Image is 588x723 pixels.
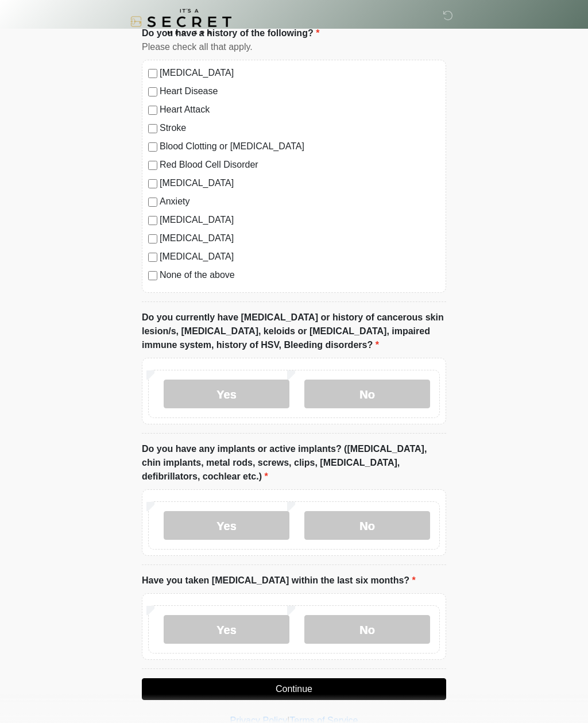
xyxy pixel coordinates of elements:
[160,268,440,282] label: None of the above
[160,84,440,98] label: Heart Disease
[164,380,289,408] label: Yes
[148,124,157,133] input: Stroke
[160,176,440,190] label: [MEDICAL_DATA]
[160,195,440,208] label: Anxiety
[142,442,446,484] label: Do you have any implants or active implants? ([MEDICAL_DATA], chin implants, metal rods, screws, ...
[164,615,289,644] label: Yes
[148,142,157,152] input: Blood Clotting or [MEDICAL_DATA]
[304,380,430,408] label: No
[148,161,157,170] input: Red Blood Cell Disorder
[148,69,157,78] input: [MEDICAL_DATA]
[160,103,440,117] label: Heart Attack
[160,250,440,264] label: [MEDICAL_DATA]
[142,678,446,700] button: Continue
[142,40,446,54] div: Please check all that apply.
[160,158,440,172] label: Red Blood Cell Disorder
[148,179,157,188] input: [MEDICAL_DATA]
[164,511,289,540] label: Yes
[142,311,446,352] label: Do you currently have [MEDICAL_DATA] or history of cancerous skin lesion/s, [MEDICAL_DATA], keloi...
[304,615,430,644] label: No
[160,121,440,135] label: Stroke
[160,213,440,227] label: [MEDICAL_DATA]
[148,216,157,225] input: [MEDICAL_DATA]
[160,231,440,245] label: [MEDICAL_DATA]
[304,511,430,540] label: No
[148,253,157,262] input: [MEDICAL_DATA]
[148,106,157,115] input: Heart Attack
[148,87,157,96] input: Heart Disease
[148,234,157,243] input: [MEDICAL_DATA]
[148,198,157,207] input: Anxiety
[148,271,157,280] input: None of the above
[160,66,440,80] label: [MEDICAL_DATA]
[142,574,416,587] label: Have you taken [MEDICAL_DATA] within the last six months?
[160,140,440,153] label: Blood Clotting or [MEDICAL_DATA]
[130,9,231,34] img: It's A Secret Med Spa Logo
